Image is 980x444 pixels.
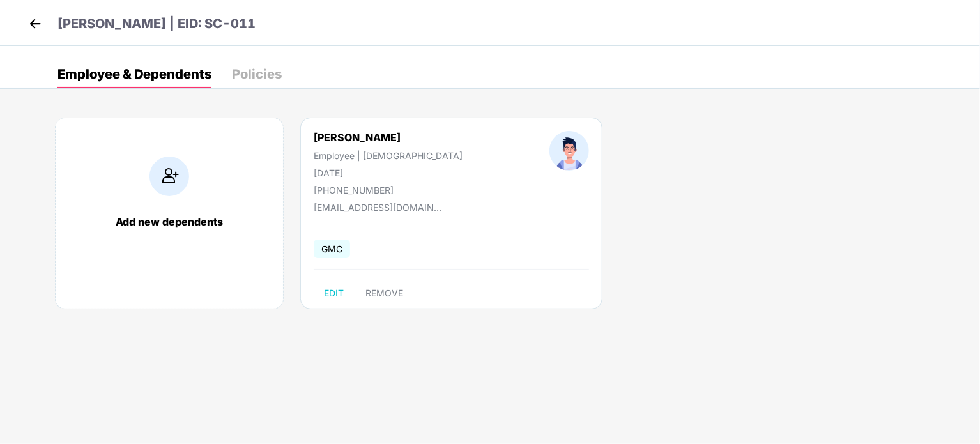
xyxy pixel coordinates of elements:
[314,185,463,195] div: [PHONE_NUMBER]
[365,288,403,298] span: REMOVE
[232,68,282,80] div: Policies
[355,283,413,303] button: REMOVE
[314,283,354,303] button: EDIT
[314,240,350,258] span: GMC
[57,68,211,80] div: Employee & Dependents
[57,14,256,34] p: [PERSON_NAME] | EID: SC-011
[314,167,463,178] div: [DATE]
[314,131,463,144] div: [PERSON_NAME]
[26,14,45,33] img: back
[314,202,441,213] div: [EMAIL_ADDRESS][DOMAIN_NAME]
[149,157,189,196] img: addIcon
[68,215,270,228] div: Add new dependents
[324,288,344,298] span: EDIT
[549,131,589,171] img: profileImage
[314,150,463,161] div: Employee | [DEMOGRAPHIC_DATA]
